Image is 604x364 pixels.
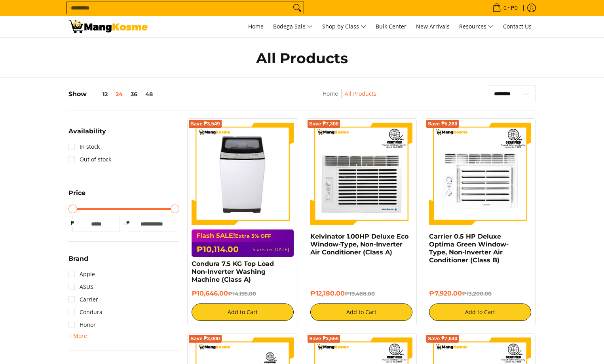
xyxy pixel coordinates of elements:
[68,256,88,268] summary: Open
[309,121,339,126] span: Save ₱7,308
[192,290,294,298] h6: ₱10,646.00
[428,336,458,341] span: Save ₱7,640
[228,290,256,297] del: ₱14,195.00
[156,16,536,37] nav: Main Menu
[68,281,93,293] a: ASUS
[68,90,157,98] h5: Show
[190,121,220,126] span: Save ₱3,549
[68,219,76,227] span: ₱
[68,333,87,339] span: + More
[455,16,498,37] a: Resources
[68,268,95,281] a: Apple
[192,260,274,283] a: Condura 7.5 KG Top Load Non-Inverter Washing Machine (Class A)
[429,233,509,264] a: Carrier 0.5 HP Deluxe Optima Green Window-Type, Non-Inverter Air Conditioner (Class B)
[376,23,406,30] span: Bulk Center
[310,290,412,298] h6: ₱12,180.00
[273,22,313,32] span: Bodega Sale
[68,293,98,306] a: Carrier
[244,16,268,37] a: Home
[462,290,492,297] del: ₱13,200.00
[428,121,458,126] span: Save ₱5,280
[310,123,412,225] img: Kelvinator 1.00HP Deluxe Eco Window-Type, Non-Inverter Air Conditioner (Class A)
[345,90,376,97] a: All Products
[68,256,88,262] span: Brand
[322,22,366,32] span: Shop by Class
[68,318,96,331] a: Honor
[190,336,220,341] span: Save ₱3,000
[510,5,519,11] span: ₱0
[127,91,141,97] button: 36
[490,4,520,12] span: •
[429,303,531,321] button: Add to Cart
[68,128,106,140] summary: Open
[68,306,103,318] a: Condura
[310,303,412,321] button: Add to Cart
[459,22,494,32] span: Resources
[503,23,532,30] span: Contact Us
[68,128,106,135] span: Availability
[372,16,410,37] a: Bulk Center
[87,91,112,97] button: 12
[112,91,127,97] button: 24
[248,23,264,30] span: Home
[124,219,132,227] span: ₱
[270,89,429,107] nav: Breadcrumbs
[68,20,148,33] img: All Products - Home Appliances Warehouse Sale l Mang Kosme
[68,190,85,202] summary: Open
[416,23,450,30] span: New Arrivals
[412,16,454,37] a: New Arrivals
[68,140,100,153] a: In stock
[195,123,291,225] img: condura-7.5kg-topload-non-inverter-washing-machine-class-c-full-view-mang-kosme
[141,91,157,97] button: 48
[318,16,370,37] a: Shop by Class
[309,336,339,341] span: Save ₱3,555
[68,331,87,341] summary: Open
[68,153,111,166] a: Out of stock
[310,233,408,256] a: Kelvinator 1.00HP Deluxe Eco Window-Type, Non-Inverter Air Conditioner (Class A)
[148,49,456,67] h1: All Products
[68,190,85,196] span: Price
[192,303,294,321] button: Add to Cart
[345,290,375,297] del: ₱19,488.00
[291,2,304,14] button: Search
[429,123,531,225] img: Carrier 0.5 HP Deluxe Optima Green Window-Type, Non-Inverter Air Conditioner (Class B)
[323,90,338,97] a: Home
[499,16,536,37] a: Contact Us
[502,5,508,11] span: 0
[269,16,317,37] a: Bodega Sale
[429,290,531,298] h6: ₱7,920.00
